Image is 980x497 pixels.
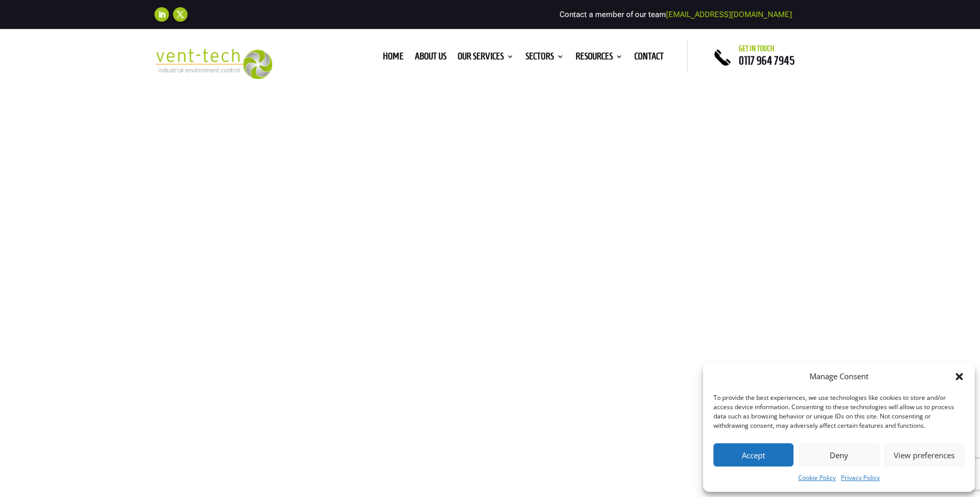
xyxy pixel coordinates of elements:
[841,472,880,484] a: Privacy Policy
[559,10,792,19] span: Contact a member of our team
[415,53,446,64] a: About us
[713,443,794,467] button: Accept
[884,443,965,467] button: View preferences
[799,443,879,467] button: Deny
[154,7,169,22] a: Follow on LinkedIn
[810,370,868,383] div: Manage Consent
[575,53,623,64] a: Resources
[173,7,188,22] a: Follow on X
[525,53,564,64] a: Sectors
[798,472,836,484] a: Cookie Policy
[666,10,792,19] a: [EMAIL_ADDRESS][DOMAIN_NAME]
[458,53,514,64] a: Our Services
[154,49,273,79] img: 2023-09-27T08_35_16.549ZVENT-TECH---Clear-background
[713,393,963,430] div: To provide the best experiences, we use technologies like cookies to store and/or access device i...
[739,44,774,53] span: Get in touch
[383,53,403,64] a: Home
[634,53,664,64] a: Contact
[739,54,795,67] a: 0117 964 7945
[954,371,965,382] div: Close dialog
